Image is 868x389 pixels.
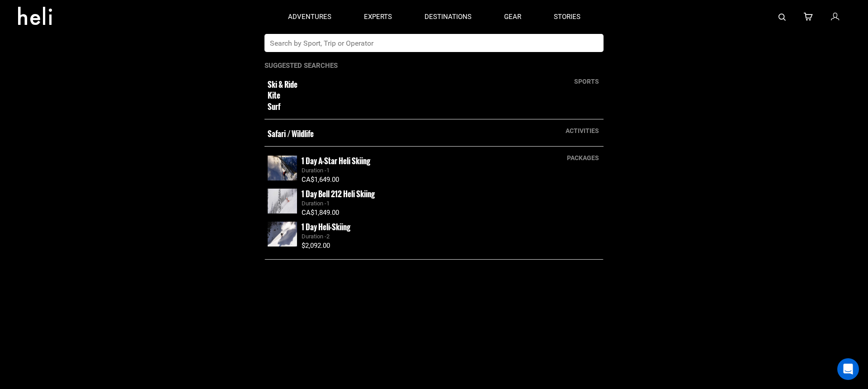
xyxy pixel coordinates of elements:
[326,200,330,207] span: 1
[268,101,534,112] small: Surf
[264,34,585,52] input: Search by Sport, Trip or Operator
[302,188,375,199] small: 1 Day Bell 212 Heli Skiing
[425,12,472,22] p: destinations
[268,90,534,101] small: Kite
[302,232,600,241] div: Duration -
[364,12,392,22] p: experts
[268,156,297,180] img: images
[302,155,370,166] small: 1 Day A-Star Heli Skiing
[302,242,330,250] span: $2,092.00
[288,12,331,22] p: adventures
[268,222,297,247] img: images
[268,79,534,90] small: Ski & Ride
[837,358,859,380] div: Open Intercom Messenger
[562,153,604,162] div: packages
[264,61,604,71] p: Suggested Searches
[268,189,297,213] img: images
[302,221,350,232] small: 1 Day Heli-Skiing
[302,199,600,208] div: Duration -
[302,166,600,175] div: Duration -
[302,176,339,184] span: CA$1,649.00
[570,77,604,86] div: sports
[302,209,339,217] span: CA$1,849.00
[326,233,330,240] span: 2
[268,128,534,139] small: Safari / Wildlife
[326,167,330,174] span: 1
[561,126,604,135] div: activities
[778,14,786,21] img: search-bar-icon.svg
